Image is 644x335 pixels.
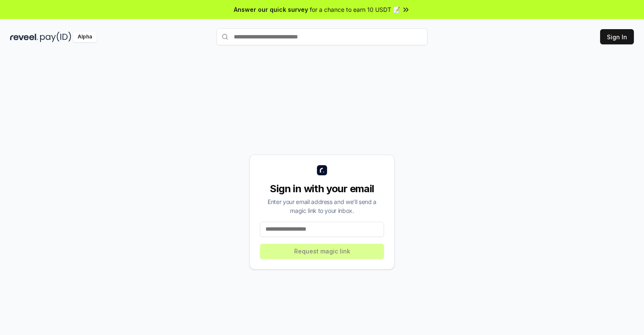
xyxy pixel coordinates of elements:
[600,29,634,44] button: Sign In
[317,165,327,175] img: logo_small
[260,182,384,196] div: Sign in with your email
[260,197,384,215] div: Enter your email address and we’ll send a magic link to your inbox.
[73,32,97,42] div: Alpha
[40,32,71,42] img: pay_id
[234,5,308,14] span: Answer our quick survey
[10,32,38,42] img: reveel_dark
[310,5,400,14] span: for a chance to earn 10 USDT 📝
